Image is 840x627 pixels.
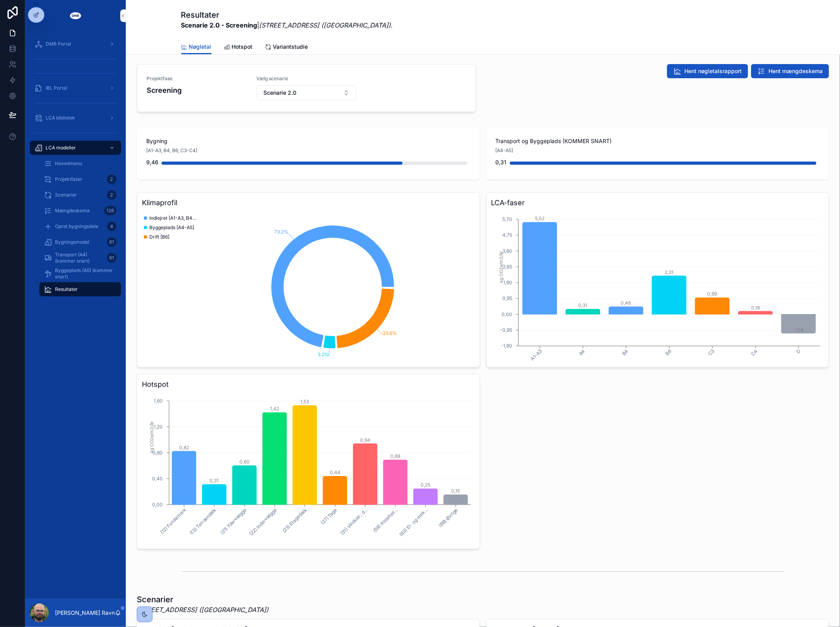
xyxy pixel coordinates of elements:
span: Hotspot [232,43,253,51]
tspan: (59) Installati... [372,507,399,534]
tspan: 0,25 [421,482,430,488]
tspan: 0,31 [578,303,587,309]
span: | . [181,20,393,30]
div: chart [142,393,475,544]
tspan: (99) Øvrige [437,507,459,529]
tspan: 4,75 [502,232,512,238]
span: Transport og Byggeplads (KOMMER SNART) [496,137,820,145]
strong: Scenarie 2.0 - Screening [181,21,257,29]
tspan: 0,40 [152,476,163,482]
tspan: 0,60 [239,459,250,465]
tspan: 3,80 [502,248,512,254]
tspan: (22) Indervægge [248,507,278,537]
span: Hovedmenu [55,160,82,167]
tspan: -1,90 [500,343,512,349]
tspan: (21) Ydervægge [219,507,248,536]
div: scrollable content [25,31,126,307]
tspan: 0,31 [210,478,219,484]
span: Resultater [55,286,78,292]
span: Scenarier [55,192,77,198]
div: 0,31 [496,154,507,170]
a: Projektfaser2 [39,172,121,186]
tspan: -1,14 [793,327,803,333]
div: 126 [104,206,116,215]
tspan: 3.2% [318,351,329,357]
tspan: 0,00 [501,311,512,317]
a: Resultater [39,282,121,296]
span: Byggeplads [A4-A5] [149,224,194,231]
span: Hent nøgletalsrapport [684,67,742,75]
span: DMR Portal [46,41,71,47]
tspan: 0,44 [330,470,340,476]
span: Hent mængdeskema [768,67,823,75]
span: Transport (A4) (kommer snart) [55,252,104,264]
div: 61 [107,237,116,247]
span: Scenarie 2.0 [263,89,296,97]
tspan: (27) Tage [319,507,338,526]
p: [PERSON_NAME] Ravn [55,609,115,617]
div: 2 [107,175,116,184]
span: Byggeplads (A5) (kommer snart) [55,267,113,280]
tspan: (31) Vinduer; d... [339,507,368,536]
tspan: 23.6% [383,330,397,336]
tspan: B4 [621,348,629,357]
tspan: 0,94 [360,437,370,443]
tspan: 0,15 [451,488,460,494]
span: Bygningsmodel [55,239,89,245]
span: [A1-A3, B4, B6, C3-C4] [146,147,197,154]
span: Nøgletal [189,43,211,51]
div: chart [142,211,475,362]
em: [STREET_ADDRESS] ([GEOGRAPHIC_DATA]) [137,605,268,614]
a: LCA bibliotek [30,111,121,125]
tspan: (63) El- og mek... [398,507,429,538]
button: Hent mængdeskema [751,64,829,78]
span: Bygning [146,137,471,145]
tspan: 1,42 [270,406,279,412]
div: 9,46 [146,154,158,170]
tspan: 0,95 [502,296,512,302]
span: LCA bibliotek [46,115,75,121]
tspan: C4 [750,348,759,357]
tspan: (12) Fundament [159,507,187,535]
a: Hovedmenu [39,156,121,171]
tspan: -0,95 [500,327,512,333]
h3: LCA-faser [491,197,824,208]
a: Opret bygningsdele4 [39,219,121,234]
a: LCA modeller [30,141,121,155]
tspan: 0,00 [152,502,163,507]
tspan: A4 [577,348,586,357]
span: Projektfase [147,75,247,82]
a: Bygningsmodel61 [39,235,121,249]
span: iBL Portal [46,85,67,91]
h1: Resultater [181,9,393,20]
h3: Klimaprofil [142,197,475,208]
tspan: 1,53 [300,399,309,405]
a: Byggeplads (A5) (kommer snart) [39,267,121,281]
tspan: 1,20 [154,424,163,430]
span: Vælg scenarie [256,75,357,82]
a: Transport (A4) (kommer snart)61 [39,251,121,265]
img: App logo [69,9,82,22]
tspan: kg CO2e/m2/år [498,251,504,283]
tspan: A1-A3 [529,348,543,362]
div: 2 [107,190,116,200]
h4: Screening [147,85,247,96]
tspan: 73.2% [274,229,289,235]
tspan: 5,70 [502,216,512,222]
tspan: 1,90 [503,279,512,285]
tspan: 0,46 [621,300,631,306]
span: LCA modeller [46,145,76,151]
tspan: (13) Terrændæk [188,507,217,536]
tspan: 1,60 [154,398,163,404]
span: Indlejret [A1-A3, B4, C3-C4] [149,215,197,221]
a: Variantstudie [265,40,308,55]
div: chart [491,211,824,362]
tspan: B6 [664,348,672,357]
em: [STREET_ADDRESS] ([GEOGRAPHIC_DATA]) [259,21,391,29]
tspan: kg CO2e/m2/år [149,421,154,453]
span: Opret bygningsdele [55,223,98,230]
tspan: (23) Etagedæk [281,507,308,534]
tspan: 0,82 [179,445,189,450]
span: Drift [B6] [149,234,169,240]
tspan: 2,85 [502,264,512,270]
